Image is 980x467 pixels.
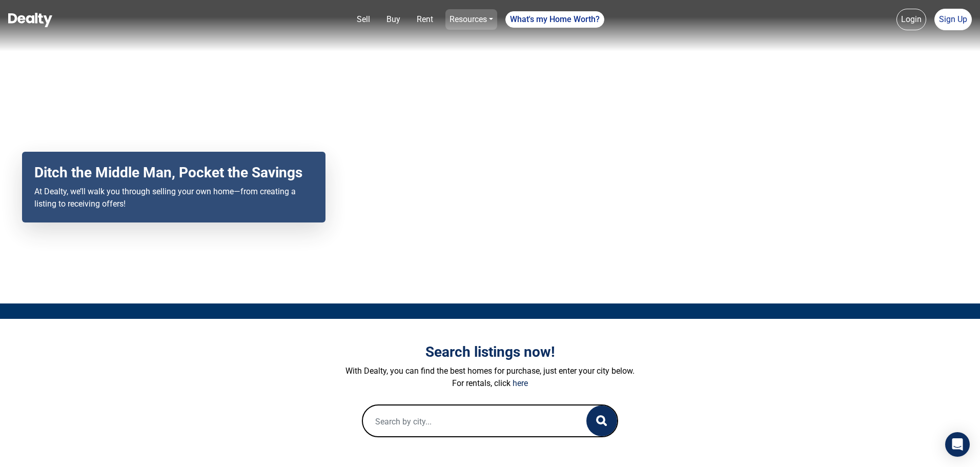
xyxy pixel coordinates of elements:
[413,9,437,30] a: Rent
[896,9,926,30] a: Login
[353,9,374,30] a: Sell
[34,164,313,181] h2: Ditch the Middle Man, Pocket the Savings
[206,365,774,377] p: With Dealty, you can find the best homes for purchase, just enter your city below.
[206,377,774,390] p: For rentals, click
[934,9,972,30] a: Sign Up
[945,432,970,457] div: Open Intercom Messenger
[8,13,52,27] img: Dealty - Buy, Sell & Rent Homes
[513,378,528,388] a: here
[34,186,313,210] p: At Dealty, we’ll walk you through selling your own home—from creating a listing to receiving offers!
[382,9,404,30] a: Buy
[5,436,36,467] iframe: BigID CMP Widget
[505,11,604,28] a: What's my Home Worth?
[445,9,497,30] a: Resources
[363,405,566,438] input: Search by city...
[206,343,774,361] h3: Search listings now!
